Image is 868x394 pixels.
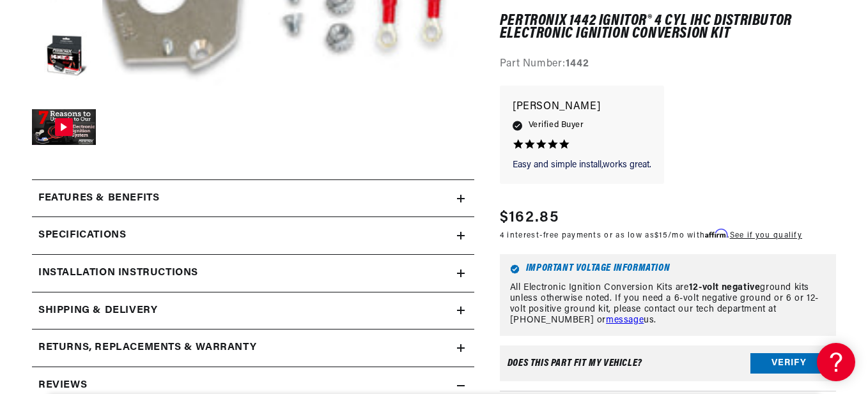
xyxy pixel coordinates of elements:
[32,26,96,90] button: Load image 5 in gallery view
[510,283,826,326] p: All Electronic Ignition Conversion Kits are ground kits unless otherwise noted. If you need a 6-v...
[32,217,474,254] summary: Specifications
[32,180,474,217] summary: Features & Benefits
[750,354,828,374] button: Verify
[32,330,474,367] summary: Returns, Replacements & Warranty
[606,315,644,325] a: message
[529,119,584,133] span: Verified Buyer
[38,303,157,319] h2: Shipping & Delivery
[513,98,651,116] p: [PERSON_NAME]
[513,159,651,172] p: Easy and simple install,works great.
[500,207,559,230] span: $162.85
[500,15,836,41] h1: PerTronix 1442 Ignitor® 4 cyl IHC Distributor Electronic Ignition Conversion Kit
[508,359,642,369] div: Does This part fit My vehicle?
[32,255,474,292] summary: Installation instructions
[500,57,836,73] div: Part Number:
[32,292,474,330] summary: Shipping & Delivery
[510,264,826,274] h6: Important Voltage Information
[38,377,87,394] h2: Reviews
[38,265,198,282] h2: Installation instructions
[705,229,727,239] span: Affirm
[38,227,126,244] h2: Specifications
[500,230,802,242] p: 4 interest-free payments or as low as /mo with .
[655,232,668,240] span: $15
[730,232,802,240] a: See if you qualify - Learn more about Affirm Financing (opens in modal)
[38,190,159,207] h2: Features & Benefits
[38,340,256,356] h2: Returns, Replacements & Warranty
[566,59,589,70] strong: 1442
[689,283,761,292] strong: 12-volt negative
